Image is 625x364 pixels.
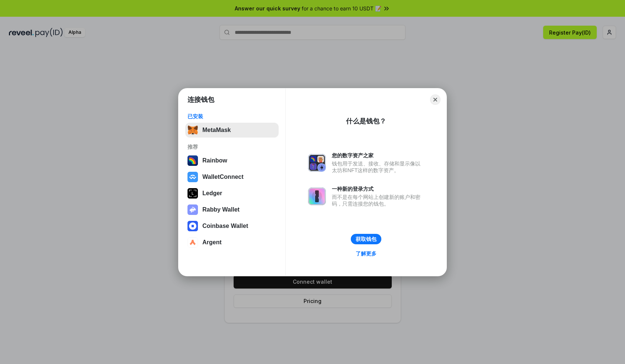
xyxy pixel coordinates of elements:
[185,202,279,217] button: Rabby Wallet
[185,153,279,168] button: Rainbow
[202,127,231,133] div: MetaMask
[308,154,326,172] img: svg+xml,%3Csvg%20xmlns%3D%22http%3A%2F%2Fwww.w3.org%2F2000%2Fsvg%22%20fill%3D%22none%22%20viewBox...
[202,190,222,197] div: Ledger
[332,152,424,159] div: 您的数字资产之家
[187,221,198,231] img: svg+xml,%3Csvg%20width%3D%2228%22%20height%3D%2228%22%20viewBox%3D%220%200%2028%2028%22%20fill%3D...
[356,250,376,257] div: 了解更多
[351,234,381,244] button: 获取钱包
[185,123,279,138] button: MetaMask
[202,157,227,164] div: Rainbow
[332,186,424,192] div: 一种新的登录方式
[202,174,244,180] div: WalletConnect
[187,144,276,150] div: 推荐
[185,219,279,233] button: Coinbase Wallet
[346,117,386,126] div: 什么是钱包？
[187,172,198,182] img: svg+xml,%3Csvg%20width%3D%2228%22%20height%3D%2228%22%20viewBox%3D%220%200%2028%2028%22%20fill%3D...
[332,160,424,174] div: 钱包用于发送、接收、存储和显示像以太坊和NFT这样的数字资产。
[187,125,198,135] img: svg+xml,%3Csvg%20fill%3D%22none%22%20height%3D%2233%22%20viewBox%3D%220%200%2035%2033%22%20width%...
[308,187,326,205] img: svg+xml,%3Csvg%20xmlns%3D%22http%3A%2F%2Fwww.w3.org%2F2000%2Fsvg%22%20fill%3D%22none%22%20viewBox...
[187,113,276,120] div: 已安装
[187,188,198,199] img: svg+xml,%3Csvg%20xmlns%3D%22http%3A%2F%2Fwww.w3.org%2F2000%2Fsvg%22%20width%3D%2228%22%20height%3...
[187,155,198,166] img: svg+xml,%3Csvg%20width%3D%22120%22%20height%3D%22120%22%20viewBox%3D%220%200%20120%20120%22%20fil...
[202,206,240,213] div: Rabby Wallet
[202,239,222,246] div: Argent
[356,236,376,242] div: 获取钱包
[185,235,279,250] button: Argent
[187,204,198,215] img: svg+xml,%3Csvg%20xmlns%3D%22http%3A%2F%2Fwww.w3.org%2F2000%2Fsvg%22%20fill%3D%22none%22%20viewBox...
[185,170,279,184] button: WalletConnect
[430,94,440,105] button: Close
[185,186,279,201] button: Ledger
[332,194,424,207] div: 而不是在每个网站上创建新的账户和密码，只需连接您的钱包。
[187,237,198,248] img: svg+xml,%3Csvg%20width%3D%2228%22%20height%3D%2228%22%20viewBox%3D%220%200%2028%2028%22%20fill%3D...
[351,249,381,258] a: 了解更多
[202,223,248,229] div: Coinbase Wallet
[187,95,214,104] h1: 连接钱包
